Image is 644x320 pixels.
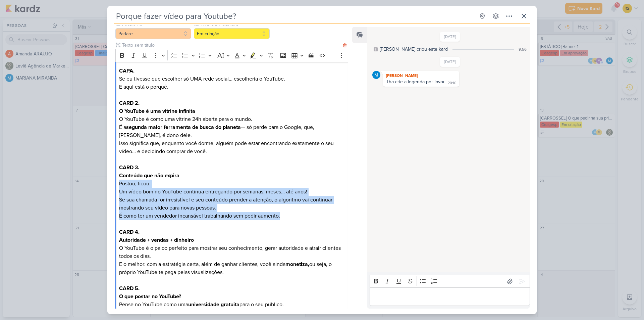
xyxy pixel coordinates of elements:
[188,301,239,308] strong: universidade gratuita
[380,46,448,53] div: [PERSON_NAME] criou este kard
[194,28,270,39] button: Em criação
[119,107,344,155] p: O YouTube é como uma vitrine 24h aberta para o mundo. É a — só perde para o Google, que, [PERSON_...
[114,10,475,22] input: Kard Sem Título
[119,164,139,171] strong: CARD 3.
[119,293,181,300] strong: O que postar no YouTube?
[119,236,344,276] p: O YouTube é o palco perfeito para mostrar seu conhecimento, gerar autoridade e atrair clientes to...
[285,261,309,268] strong: monetiza,
[119,237,194,243] strong: Autoridade + vendas + dinheiro
[119,100,140,106] strong: CARD 2.
[372,71,380,79] img: MARIANA MIRANDA
[121,42,341,49] input: Texto sem título
[384,72,458,79] div: [PERSON_NAME]
[119,172,344,220] p: Postou, ficou. Um vídeo bom no YouTube continua entregando por semanas, meses… até anos! Se sua c...
[126,124,241,131] strong: segunda maior ferramenta de busca do planeta
[519,46,527,52] div: 9:56
[386,79,445,85] div: Tha crie a legenda por favor
[119,75,344,91] p: Se eu tivesse que escolher só UMA rede social… escolheria o YouTube. E aqui está o porquê.
[119,67,135,74] strong: CAPA.
[448,81,457,86] div: 20:10
[119,229,140,235] strong: CARD 4.
[115,28,191,39] button: Parlare
[119,285,140,292] strong: CARD 5.
[119,172,179,179] strong: Conteúdo que não expira
[119,108,195,115] strong: O YouTube é uma vitrine infinita
[370,275,530,288] div: Editor toolbar
[115,49,348,62] div: Editor toolbar
[370,287,530,306] div: Editor editing area: main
